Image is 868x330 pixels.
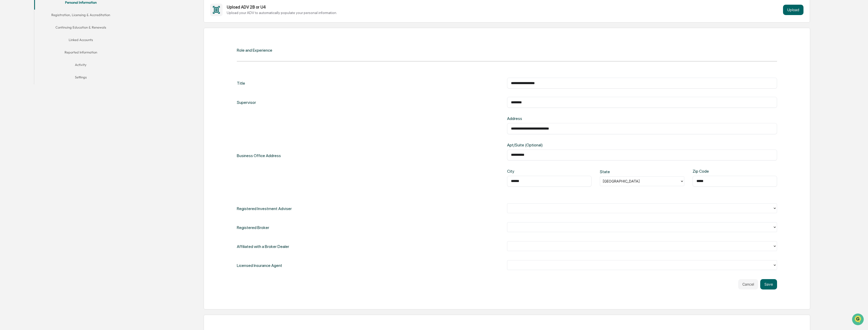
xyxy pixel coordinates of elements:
[34,35,127,47] button: Linked Accounts
[18,40,85,45] div: Start new chat
[3,63,35,73] a: 🖐️Preclearance
[3,73,35,83] a: 🔎Data Lookup
[600,169,638,174] div: State
[34,72,127,84] button: Settings
[38,66,42,70] div: 🗄️
[5,40,15,49] img: 1746055101610-c473b297-6a78-478c-a979-82029cc54cd1
[738,279,758,289] button: Cancel
[43,65,64,71] span: Attestations
[507,169,545,174] div: City
[227,5,781,10] div: Upload ADV 2B or U4
[237,78,245,89] div: Title
[5,76,9,80] div: 🔎
[5,11,94,19] p: How can we help?
[34,59,127,72] button: Activity
[237,116,281,195] div: Business Office Address
[237,260,282,271] div: Licensed Insurance Agent
[227,11,781,15] div: Upload your ADV to automatically populate your personal information.
[18,45,66,49] div: We're available if you need us!
[37,88,63,92] a: Powered byPylon
[88,41,94,48] button: Start new chat
[34,47,127,59] button: Reported Information
[237,241,289,252] div: Affiliated with a Broker Dealer
[237,97,256,108] div: Supervisor
[237,203,292,214] div: Registered Investment Adviser
[52,88,63,92] span: Pylon
[760,279,777,289] button: Save
[237,48,272,53] div: Role and Experience
[237,222,269,233] div: Registered Broker
[693,169,731,174] div: Zip Code
[851,313,865,327] iframe: Open customer support
[10,75,33,80] span: Data Lookup
[783,5,803,15] button: Upload
[5,66,9,70] div: 🖐️
[507,143,629,147] div: Apt/Suite (Optional)
[34,22,127,35] button: Continuing Education & Renewals
[507,116,629,121] div: Address
[35,63,66,73] a: 🗄️Attestations
[10,65,33,71] span: Preclearance
[34,10,127,22] button: Registration, Licensing & Accreditation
